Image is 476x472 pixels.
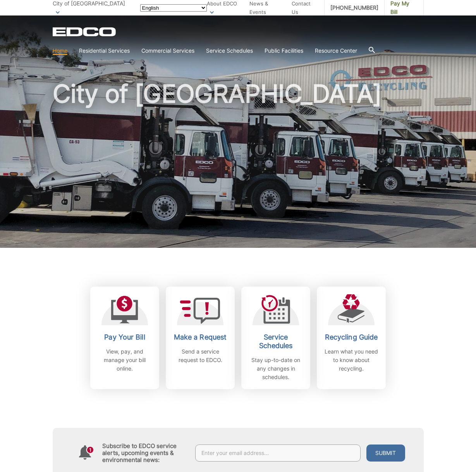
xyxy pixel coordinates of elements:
a: Recycling Guide Learn what you need to know about recycling. [317,287,386,389]
h2: Recycling Guide [323,333,380,342]
a: Service Schedules Stay up-to-date on any changes in schedules. [241,287,310,389]
a: Commercial Services [141,46,194,55]
h1: City of [GEOGRAPHIC_DATA] [53,81,424,251]
a: Home [53,46,67,55]
a: Service Schedules [206,46,253,55]
h2: Make a Request [172,333,229,342]
a: Make a Request Send a service request to EDCO. [166,287,235,389]
p: Learn what you need to know about recycling. [323,347,380,373]
input: Enter your email address... [195,445,361,462]
h2: Pay Your Bill [96,333,153,342]
p: Send a service request to EDCO. [172,347,229,364]
button: Submit [366,445,405,462]
a: Resource Center [315,46,357,55]
h2: Service Schedules [247,333,304,350]
p: Stay up-to-date on any changes in schedules. [247,356,304,381]
a: Public Facilities [265,46,303,55]
p: View, pay, and manage your bill online. [96,347,153,373]
select: Select a language [140,4,207,12]
a: Residential Services [79,46,130,55]
h4: Subscribe to EDCO service alerts, upcoming events & environmental news: [102,443,187,463]
a: Pay Your Bill View, pay, and manage your bill online. [90,287,159,389]
a: EDCD logo. Return to the homepage. [53,27,117,36]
